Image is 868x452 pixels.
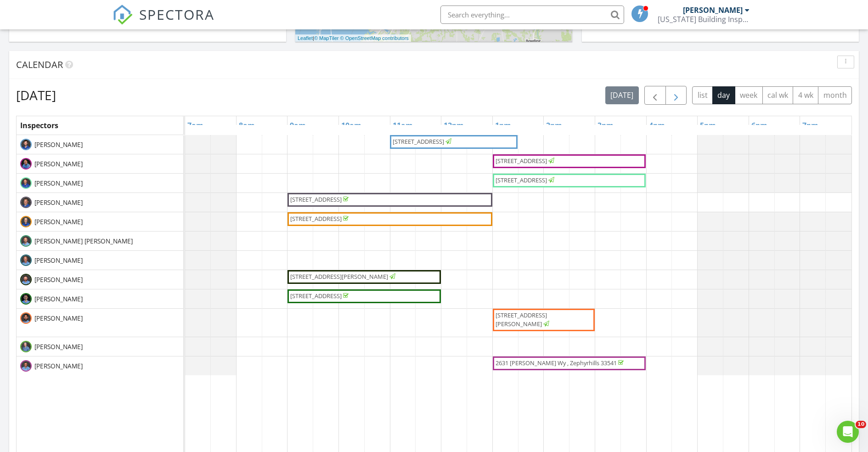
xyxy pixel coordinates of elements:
[20,235,32,247] img: don.jpg
[33,362,85,371] span: [PERSON_NAME]
[595,118,616,133] a: 3pm
[683,6,743,15] div: [PERSON_NAME]
[290,195,342,203] span: [STREET_ADDRESS]
[692,86,713,104] button: list
[33,217,85,226] span: [PERSON_NAME]
[712,86,735,104] button: day
[33,159,85,169] span: [PERSON_NAME]
[605,86,639,104] button: [DATE]
[544,118,564,133] a: 2pm
[496,176,547,184] span: [STREET_ADDRESS]
[33,237,135,246] span: [PERSON_NAME] [PERSON_NAME]
[665,86,687,105] button: Next day
[113,12,214,32] a: SPECTORA
[340,35,409,41] a: © OpenStreetMap contributors
[298,35,313,41] a: Leaflet
[33,342,85,351] span: [PERSON_NAME]
[20,120,58,130] span: Inspectors
[793,86,818,104] button: 4 wk
[496,359,617,367] span: 2631 [PERSON_NAME] Wy , Zephyrhills 33541
[698,118,718,133] a: 5pm
[749,118,770,133] a: 6pm
[818,86,852,104] button: month
[800,118,821,133] a: 7pm
[658,15,750,24] div: Florida Building Inspection Group
[16,86,56,104] h2: [DATE]
[113,5,133,25] img: The Best Home Inspection Software - Spectora
[390,118,415,133] a: 11am
[496,311,547,328] span: [STREET_ADDRESS][PERSON_NAME]
[441,118,466,133] a: 12pm
[762,86,794,104] button: cal wk
[33,275,85,284] span: [PERSON_NAME]
[496,157,547,165] span: [STREET_ADDRESS]
[33,256,85,265] span: [PERSON_NAME]
[33,294,85,304] span: [PERSON_NAME]
[20,312,32,324] img: dustin.jpg
[856,421,866,428] span: 10
[20,158,32,169] img: 444136019_792524036183786_8612037635741478041_n.jpg
[290,272,388,281] span: [STREET_ADDRESS][PERSON_NAME]
[493,118,513,133] a: 1pm
[20,197,32,208] img: brian.jpg
[33,198,85,207] span: [PERSON_NAME]
[290,215,342,223] span: [STREET_ADDRESS]
[20,139,32,150] img: jared.jpg
[20,360,32,372] img: alex_square.jpg
[20,254,32,266] img: pete.jpg
[20,216,32,227] img: jonathan.jpg
[440,6,624,24] input: Search everything...
[393,137,444,146] span: [STREET_ADDRESS]
[644,86,666,105] button: Previous day
[339,118,364,133] a: 10am
[647,118,667,133] a: 4pm
[20,341,32,352] img: tom.jpg
[287,118,308,133] a: 9am
[33,140,85,149] span: [PERSON_NAME]
[20,293,32,305] img: img_83341.jpg
[20,177,32,189] img: travis.jpg
[735,86,763,104] button: week
[16,58,63,71] span: Calendar
[33,179,85,188] span: [PERSON_NAME]
[20,274,32,285] img: austin.jpg
[295,34,411,42] div: |
[237,118,257,133] a: 8am
[837,421,859,443] iframe: Intercom live chat
[290,292,342,300] span: [STREET_ADDRESS]
[33,314,85,323] span: [PERSON_NAME]
[185,118,206,133] a: 7am
[314,35,339,41] a: © MapTiler
[139,5,214,24] span: SPECTORA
